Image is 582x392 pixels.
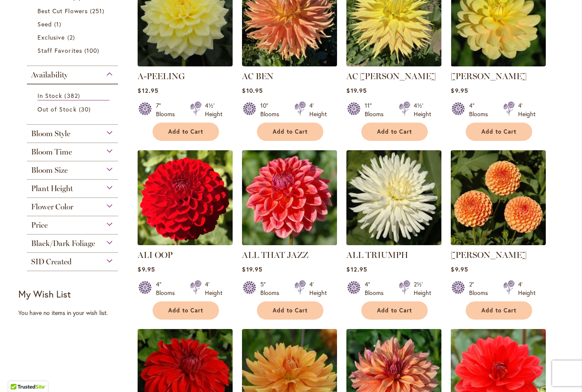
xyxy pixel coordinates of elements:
a: [PERSON_NAME] [451,250,527,260]
button: Add to Cart [257,123,323,141]
div: 10" Blooms [260,101,284,118]
div: 2" Blooms [469,280,493,297]
span: Bloom Style [31,129,70,138]
span: Add to Cart [481,307,516,314]
div: 4" Blooms [365,280,389,297]
a: Best Cut Flowers [37,6,109,15]
span: $9.95 [451,86,468,94]
button: Add to Cart [361,301,428,320]
a: ALL THAT JAZZ [242,239,337,247]
button: Add to Cart [466,123,532,141]
span: 382 [64,91,82,100]
span: $12.95 [138,86,158,94]
a: [PERSON_NAME] [451,71,527,81]
button: Add to Cart [361,123,428,141]
div: 4½' Height [205,101,222,118]
img: AMBER QUEEN [451,150,546,245]
span: 100 [84,46,101,55]
div: 11" Blooms [365,101,389,118]
div: 2½' Height [414,280,431,297]
img: ALI OOP [138,150,233,245]
span: Best Cut Flowers [37,7,88,15]
span: Black/Dark Foliage [31,239,95,248]
span: Add to Cart [273,307,308,314]
span: $19.95 [346,86,366,94]
a: AC [PERSON_NAME] [346,71,436,81]
span: Plant Height [31,184,73,193]
span: Bloom Size [31,166,68,175]
a: ALL TRIUMPH [346,239,441,247]
div: You have no items in your wish list. [18,309,132,317]
a: AMBER QUEEN [451,239,546,247]
div: 4" Blooms [469,101,493,118]
div: 4' Height [309,101,327,118]
a: AHOY MATEY [451,60,546,68]
a: ALI OOP [138,250,173,260]
span: 1 [54,20,63,29]
span: Exclusive [37,33,65,41]
a: A-Peeling [138,60,233,68]
button: Add to Cart [257,301,323,320]
span: Add to Cart [168,128,203,135]
span: $10.95 [242,86,262,94]
span: $19.95 [242,265,262,273]
div: 4½' Height [414,101,431,118]
a: ALL THAT JAZZ [242,250,308,260]
div: 5" Blooms [260,280,284,297]
a: Exclusive [37,33,109,42]
span: Seed [37,20,52,28]
span: In Stock [37,92,62,100]
a: AC BEN [242,71,274,81]
span: $9.95 [451,265,468,273]
strong: My Wish List [18,288,71,300]
a: AC BEN [242,60,337,68]
span: Staff Favorites [37,46,82,54]
a: ALI OOP [138,239,233,247]
div: 4' Height [205,280,222,297]
span: Price [31,220,48,230]
span: $12.95 [346,265,367,273]
span: Add to Cart [377,307,412,314]
span: Bloom Time [31,147,72,157]
span: 251 [90,6,107,15]
a: A-PEELING [138,71,185,81]
a: In Stock 382 [37,91,109,100]
iframe: Launch Accessibility Center [6,362,30,386]
span: Add to Cart [273,128,308,135]
img: ALL THAT JAZZ [242,150,337,245]
button: Add to Cart [153,123,219,141]
span: Add to Cart [481,128,516,135]
a: Seed [37,20,109,29]
a: AC Jeri [346,60,441,68]
div: 7" Blooms [156,101,180,118]
span: Flower Color [31,202,73,212]
button: Add to Cart [466,301,532,320]
span: Availability [31,70,68,80]
span: Add to Cart [168,307,203,314]
span: $9.95 [138,265,155,273]
span: Add to Cart [377,128,412,135]
div: 4' Height [518,101,536,118]
button: Add to Cart [153,301,219,320]
span: 2 [67,33,77,42]
div: 4" Blooms [156,280,180,297]
span: 30 [79,105,93,114]
span: SID Created [31,257,72,266]
a: Out of Stock 30 [37,105,109,114]
div: 4' Height [518,280,536,297]
img: ALL TRIUMPH [346,150,441,245]
span: Out of Stock [37,105,77,113]
div: 4' Height [309,280,327,297]
a: ALL TRIUMPH [346,250,408,260]
a: Staff Favorites [37,46,109,55]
